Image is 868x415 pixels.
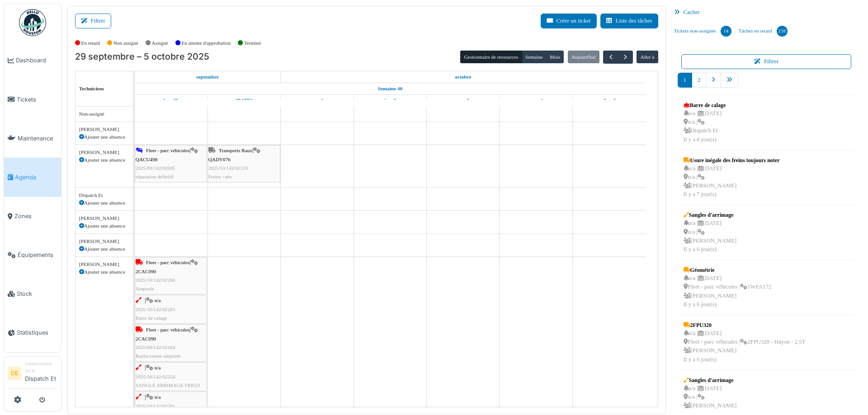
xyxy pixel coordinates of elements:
span: Freins +abs [208,174,232,179]
div: Géométrie [684,266,772,274]
li: Dispatch Et [25,360,57,387]
button: Mois [546,51,564,63]
span: Fleet - parc véhicules [146,327,189,332]
button: Précédent [603,51,618,64]
a: 1 [678,73,692,88]
div: Ajouter une absence [79,268,129,276]
span: Ampoule [136,286,155,291]
span: QADV076 [208,157,231,162]
div: [PERSON_NAME] [79,238,129,245]
span: SANGLE ARRIMAGE FRIGO [136,382,200,388]
a: Semaine 40 [376,83,405,94]
a: 1 octobre 2025 [453,71,474,83]
label: En retard [81,39,100,47]
span: Transports Raux [219,148,252,153]
label: En attente d'approbation [181,39,231,47]
nav: pager [678,73,855,95]
a: 1 octobre 2025 [308,95,326,106]
div: | [136,296,206,322]
div: Dispatch Et [79,191,129,199]
div: Ajouter une absence [79,222,129,230]
span: réparation définitif [136,174,174,179]
div: 14 [721,26,731,37]
a: Maintenance [4,119,61,158]
button: Semaine [522,51,547,63]
label: Terminé [244,39,261,47]
div: 218 [777,26,788,37]
a: 4 octobre 2025 [527,95,545,106]
div: [PERSON_NAME] [79,126,129,133]
span: 2CAC090 [136,269,156,274]
li: DE [8,367,21,380]
a: 2 [692,73,706,88]
span: Dashboard [16,56,57,65]
a: Zones [4,197,61,236]
div: [PERSON_NAME] [79,149,129,156]
img: Badge_color-CXgf-gQk.svg [19,9,46,36]
span: Tickets [17,95,57,104]
a: Statistiques [4,313,61,352]
h2: 29 septembre – 5 octobre 2025 [75,51,209,62]
span: Équipements [18,251,57,259]
span: n/a [155,298,161,303]
a: 2FPU320 n/a |[DATE] Fleet - parc véhicules |2FPU320 - Hayon - 2,5T [PERSON_NAME]Il y a 6 jour(s) [681,319,808,366]
span: 2025/09/142/02164 [136,345,175,350]
a: 30 septembre 2025 [233,95,255,106]
span: Fleet - parc véhicules [146,148,189,153]
button: Suivant [618,51,633,64]
a: Stock [4,275,61,313]
span: Replacement ampoule [136,353,181,359]
div: | [136,326,206,360]
a: Tickets non-assignés [670,19,735,43]
div: [PERSON_NAME] [79,214,129,222]
span: QACU498 [136,157,157,162]
a: Tâches en retard [735,19,791,43]
span: n/a [155,365,161,370]
span: 2025/10/142/02261 [136,403,175,409]
div: Ajouter une absence [79,199,129,207]
a: Tickets [4,80,61,119]
div: n/a | [DATE] Fleet - parc véhicules | 1WFA172 [PERSON_NAME] Il y a 6 jour(s) [684,274,772,309]
button: Aller à [637,51,658,63]
div: n/a | [DATE] Fleet - parc véhicules | 2FPU320 - Hayon - 2,5T [PERSON_NAME] Il y a 6 jour(s) [684,329,806,364]
span: Zones [14,212,57,220]
span: Barre de calage [136,315,167,321]
button: Filtrer [75,14,111,28]
span: n/a [155,394,161,400]
button: Liste des tâches [600,14,658,28]
div: Sangles d'arrimage [684,211,737,219]
span: 2025/09/142/02005 [136,165,175,171]
div: | [136,146,206,181]
button: Gestionnaire de ressources [460,51,522,63]
a: Agenda [4,158,61,196]
div: | [136,364,206,390]
span: Maintenance [18,134,57,143]
a: Dashboard [4,41,61,80]
span: Statistiques [17,328,57,337]
span: 2025/10/142/02266 [136,277,175,283]
a: 29 septembre 2025 [161,95,180,106]
button: Créer un ticket [541,14,597,28]
a: Usure inégale des freins toujours noter n/a |[DATE] n/a | [PERSON_NAME]Il y a 7 jour(s) [681,154,782,201]
div: | [136,258,206,293]
button: Filtrer [681,54,852,69]
span: 2025/10/142/02219 [208,165,248,171]
span: 2025/10/142/02263 [136,307,175,312]
div: | [208,146,279,181]
div: n/a | [DATE] n/a | [PERSON_NAME] Il y a 7 jour(s) [684,164,780,199]
div: Usure inégale des freins toujours noter [684,156,780,164]
div: Non-assigné [79,110,129,118]
div: n/a | [DATE] n/a | Dispatch Et Il y a 8 jour(s) [684,109,726,144]
div: Ajouter une absence [79,245,129,253]
span: Techniciens [79,86,104,91]
a: Géométrie n/a |[DATE] Fleet - parc véhicules |1WFA172 [PERSON_NAME]Il y a 6 jour(s) [681,264,774,311]
a: DE Gestionnaire localDispatch Et [8,360,57,389]
div: 2FPU320 [684,321,806,329]
span: Stock [17,289,57,298]
a: 5 octobre 2025 [600,95,618,106]
a: 2 octobre 2025 [382,95,398,106]
label: Assigné [152,39,168,47]
div: Ajouter une absence [79,133,129,141]
label: Non assigné [113,39,138,47]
